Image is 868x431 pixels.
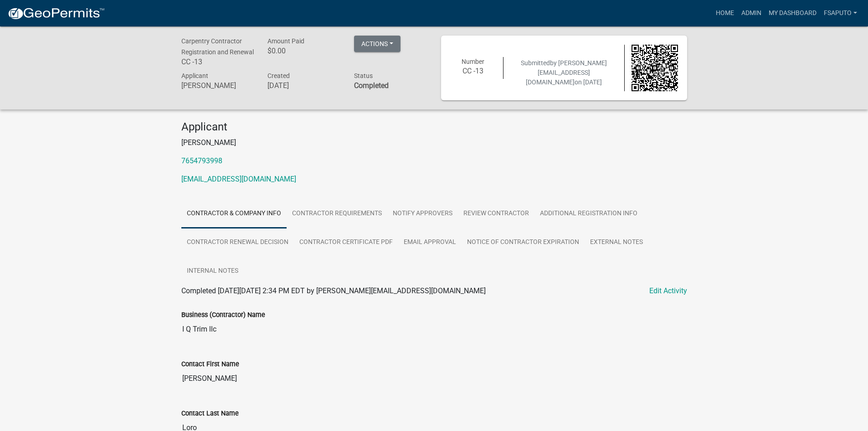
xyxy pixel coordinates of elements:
[354,72,373,79] span: Status
[181,72,208,79] span: Applicant
[181,228,294,257] a: Contractor Renewal Decision
[181,199,287,228] a: Contractor & Company Info
[462,228,585,257] a: Notice of Contractor Expiration
[632,45,678,91] img: QR code
[181,175,296,183] a: [EMAIL_ADDRESS][DOMAIN_NAME]
[181,57,254,66] h6: CC -13
[181,286,486,295] span: Completed [DATE][DATE] 2:34 PM EDT by [PERSON_NAME][EMAIL_ADDRESS][DOMAIN_NAME]
[267,47,340,55] h6: $0.00
[181,37,254,56] span: Carpentry Contractor Registration and Renewal
[534,199,643,228] a: Additional Registration Info
[267,72,290,79] span: Created
[354,81,389,90] strong: Completed
[820,5,861,22] a: fsaputo
[521,59,607,86] span: Submitted on [DATE]
[267,37,304,45] span: Amount Paid
[181,312,265,318] label: Business (Contractor) Name
[181,156,222,165] a: 7654793998
[526,59,607,86] span: by [PERSON_NAME][EMAIL_ADDRESS][DOMAIN_NAME]
[649,286,687,296] a: Edit Activity
[181,257,244,286] a: Internal Notes
[267,81,340,90] h6: [DATE]
[354,36,401,52] button: Actions
[181,410,239,417] label: Contact Last Name
[398,228,462,257] a: Email Approval
[387,199,458,228] a: Notify Approvers
[181,120,687,134] h4: Applicant
[458,199,534,228] a: Review Contractor
[181,137,687,148] p: [PERSON_NAME]
[287,199,387,228] a: Contractor Requirements
[738,5,765,22] a: Admin
[181,81,254,90] h6: [PERSON_NAME]
[450,67,497,75] h6: CC -13
[765,5,820,22] a: My Dashboard
[462,58,484,65] span: Number
[712,5,738,22] a: Home
[181,361,239,368] label: Contact First Name
[585,228,648,257] a: External Notes
[294,228,398,257] a: Contractor Certificate PDF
